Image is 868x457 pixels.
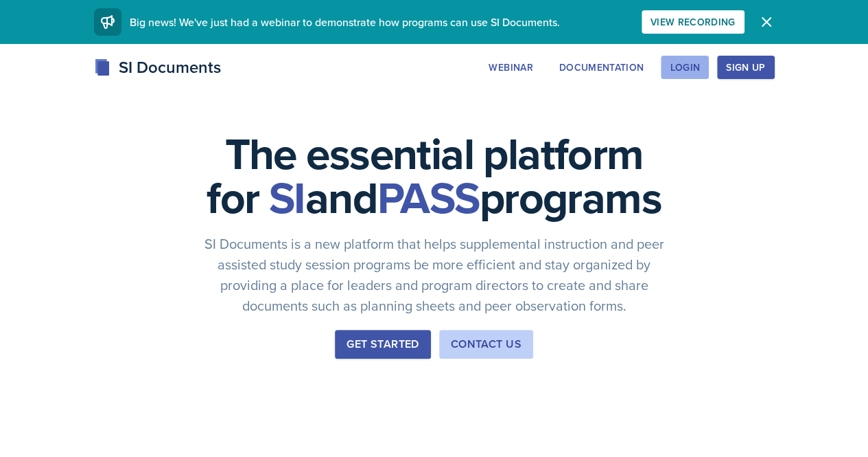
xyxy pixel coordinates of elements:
[451,336,521,353] div: Contact Us
[650,16,736,27] div: View Recording
[480,56,541,79] button: Webinar
[670,62,700,73] div: Login
[726,62,765,73] div: Sign Up
[559,62,644,73] div: Documentation
[94,55,221,80] div: SI Documents
[661,56,709,79] button: Login
[439,330,533,359] button: Contact Us
[550,56,653,79] button: Documentation
[642,10,744,34] button: View Recording
[130,14,560,30] span: Big news! We've just had a webinar to demonstrate how programs can use SI Documents.
[347,336,419,353] div: Get Started
[335,330,430,359] button: Get Started
[717,56,774,79] button: Sign Up
[489,62,532,73] div: Webinar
